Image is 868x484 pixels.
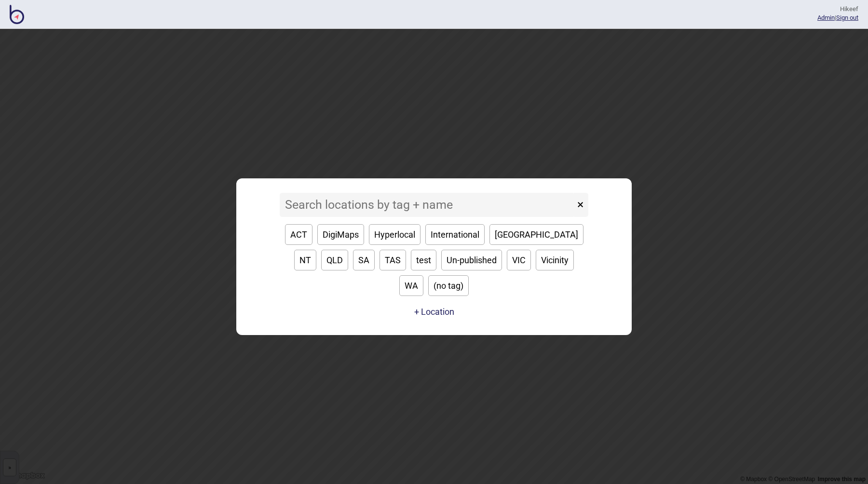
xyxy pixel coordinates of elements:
[817,5,858,13] div: Hi keef
[10,5,24,24] img: BindiMaps CMS
[536,250,574,270] button: Vicinity
[507,250,531,270] button: VIC
[369,224,420,245] button: Hyperlocal
[285,224,312,245] button: ACT
[441,250,502,270] button: Un-published
[380,250,406,270] button: TAS
[280,193,575,217] input: Search locations by tag + name
[414,307,454,317] button: + Location
[294,250,316,270] button: NT
[817,14,835,21] a: Admin
[412,303,457,321] a: + Location
[321,250,348,270] button: QLD
[317,224,364,245] button: DigiMaps
[353,250,375,270] button: SA
[489,224,583,245] button: [GEOGRAPHIC_DATA]
[425,224,485,245] button: International
[572,193,588,217] button: ×
[817,14,836,21] span: |
[411,250,436,270] button: test
[399,275,423,296] button: WA
[836,14,858,21] button: Sign out
[428,275,469,296] button: (no tag)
